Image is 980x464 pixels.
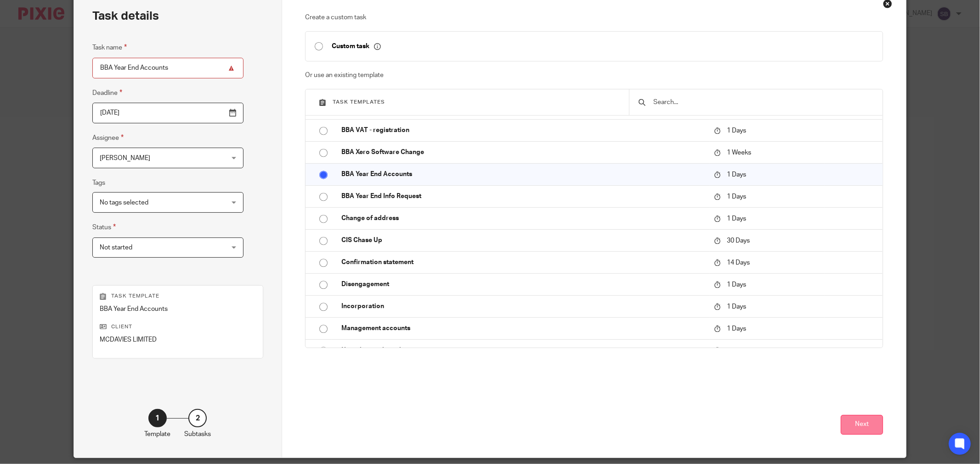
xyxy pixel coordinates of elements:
h2: Task details [92,8,159,24]
p: BBA Year End Info Request [341,192,705,201]
p: BBA VAT - registration [341,126,705,135]
span: 1 Days [727,325,746,331]
span: 1 Days [727,281,746,287]
p: Client [100,323,256,331]
p: Confirmation statement [341,258,705,267]
p: BBA Xero Software Change [341,148,705,157]
p: Change of address [341,214,705,223]
span: 30 Days [727,237,750,243]
label: Tags [92,178,105,188]
p: BBA Year End Accounts [100,304,256,314]
p: Template [144,430,170,439]
p: Create a custom task [305,13,883,22]
span: Not started [100,244,132,251]
span: 1 Days [727,127,746,133]
p: Custom task [332,42,381,50]
span: 1 Days [727,347,746,354]
label: Task name [92,42,127,53]
span: Task templates [333,99,385,105]
span: 1 Weeks [727,149,751,155]
input: Pick a date [92,103,244,123]
span: 1 Days [727,193,746,199]
button: Next [841,415,883,435]
div: 1 [148,409,167,427]
label: Assignee [92,133,124,143]
span: No tags selected [100,199,148,206]
span: 1 Days [727,215,746,221]
span: [PERSON_NAME] [100,155,150,161]
p: Task template [100,293,256,300]
input: Task name [92,58,244,78]
p: BBA Year End Accounts [341,170,705,179]
div: 2 [188,409,207,427]
p: Disengagement [341,280,705,289]
p: Management accounts [341,324,705,333]
p: MCDAVIES LIMITED [100,335,256,344]
label: Deadline [92,88,122,98]
span: 14 Days [727,259,750,265]
p: CIS Chase Up [341,236,705,245]
p: Incorporation [341,302,705,311]
span: 1 Days [727,171,746,177]
p: Or use an existing template [305,71,883,80]
span: 1 Days [727,303,746,309]
input: Search... [652,97,873,107]
label: Status [92,222,116,232]
p: Subtasks [184,430,211,439]
p: New client onboarding [341,346,705,355]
